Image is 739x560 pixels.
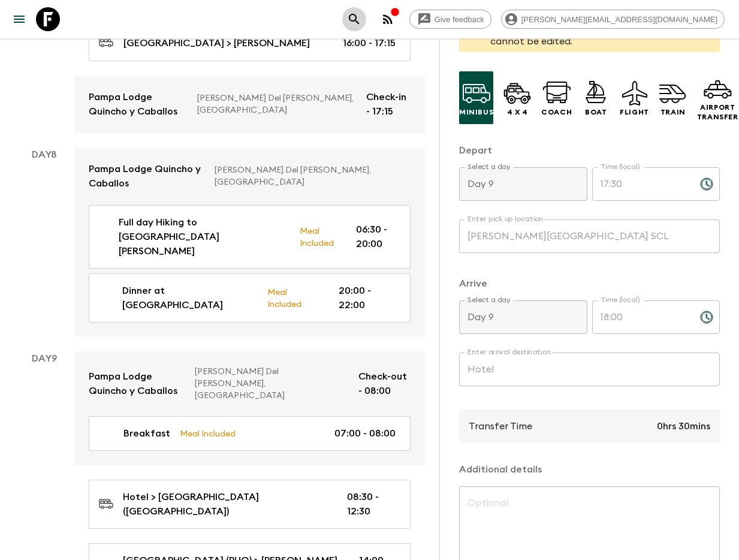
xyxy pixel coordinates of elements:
p: Depart [459,143,720,158]
p: Minibus [459,107,493,117]
p: Check-out - 08:00 [358,369,411,398]
a: Hotel > [GEOGRAPHIC_DATA] ([GEOGRAPHIC_DATA])08:30 - 12:30 [89,480,411,529]
div: [PERSON_NAME][EMAIL_ADDRESS][DOMAIN_NAME] [501,10,725,29]
p: [PERSON_NAME] Del [PERSON_NAME], [GEOGRAPHIC_DATA] [197,92,356,116]
p: Additional details [459,462,720,477]
p: Full day Hiking to [GEOGRAPHIC_DATA] [PERSON_NAME] [119,215,291,258]
label: Enter pick up location [467,214,544,224]
label: Select a day [467,295,510,305]
p: Transfer Time [469,419,532,433]
p: 16:00 - 17:15 [343,36,396,50]
p: Flight [620,107,649,117]
span: Give feedback [428,15,491,24]
a: Pampa Lodge Quincho y Caballos[PERSON_NAME] Del [PERSON_NAME], [GEOGRAPHIC_DATA] [74,147,425,205]
p: Day 9 [14,351,74,366]
a: Pampa Lodge Quincho y Caballos[PERSON_NAME] Del [PERSON_NAME], [GEOGRAPHIC_DATA]Check-in - 17:15 [74,76,425,133]
a: Full day Hiking to [GEOGRAPHIC_DATA] [PERSON_NAME]Meal Included06:30 - 20:00 [89,205,411,269]
p: [PERSON_NAME] Del [PERSON_NAME], [GEOGRAPHIC_DATA] [215,164,401,188]
p: Breakfast [123,426,170,441]
p: Meal Included [300,224,336,249]
span: [PERSON_NAME][EMAIL_ADDRESS][DOMAIN_NAME] [515,15,724,24]
input: hh:mm [592,167,690,201]
p: Check-in - 17:15 [366,90,411,119]
a: Dinner at [GEOGRAPHIC_DATA]Meal Included20:00 - 22:00 [89,273,411,323]
button: search adventures [342,7,366,31]
label: Select a day [467,162,510,172]
p: Airport Transfer [697,103,738,122]
p: 20:00 - 22:00 [339,284,396,312]
p: Meal Included [180,427,236,440]
p: Coach [541,107,572,117]
p: Hotel > [GEOGRAPHIC_DATA] ([GEOGRAPHIC_DATA]) [123,490,328,519]
label: Time (local) [601,295,640,305]
p: [GEOGRAPHIC_DATA] > [PERSON_NAME] [123,36,310,50]
p: 08:30 - 12:30 [347,490,396,519]
p: Boat [585,107,607,117]
a: BreakfastMeal Included07:00 - 08:00 [89,416,411,451]
p: 06:30 - 20:00 [356,222,396,251]
p: Train [660,107,686,117]
p: Day 8 [14,147,74,162]
p: Pampa Lodge Quincho y Caballos [89,162,205,191]
input: hh:mm [592,300,690,334]
a: [GEOGRAPHIC_DATA] > [PERSON_NAME]16:00 - 17:15 [89,25,411,61]
button: menu [7,7,31,31]
p: Pampa Lodge Quincho y Caballos [89,90,188,119]
p: Meal Included [267,285,319,311]
p: Arrive [459,276,720,291]
p: [PERSON_NAME] Del [PERSON_NAME], [GEOGRAPHIC_DATA] [195,366,349,402]
p: 07:00 - 08:00 [334,426,396,441]
a: Give feedback [409,10,491,29]
label: Time (local) [601,162,640,172]
label: Enter arrival destination [467,347,551,357]
p: 0hrs 30mins [657,419,710,433]
p: Pampa Lodge Quincho y Caballos [89,369,185,398]
p: Dinner at [GEOGRAPHIC_DATA] [122,284,258,312]
p: 4 x 4 [507,107,528,117]
a: Pampa Lodge Quincho y Caballos[PERSON_NAME] Del [PERSON_NAME], [GEOGRAPHIC_DATA]Check-out - 08:00 [74,351,425,416]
